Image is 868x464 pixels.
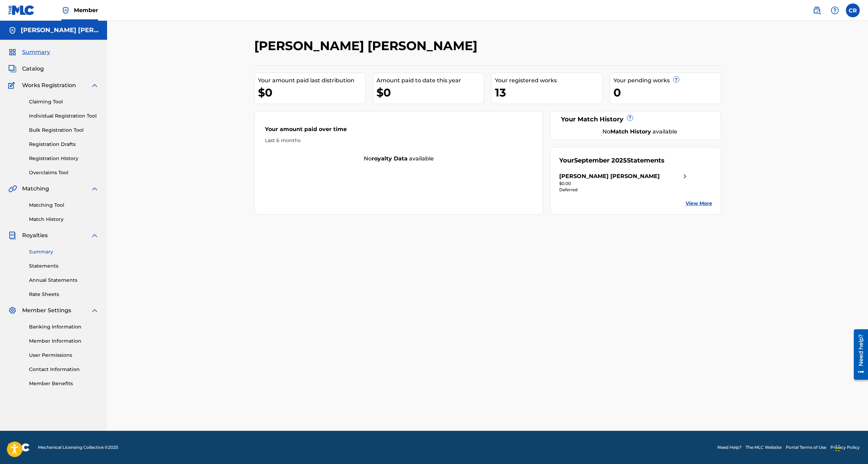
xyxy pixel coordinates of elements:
[254,38,481,54] h2: [PERSON_NAME] [PERSON_NAME]
[90,231,99,240] img: expand
[29,366,99,373] a: Contact Information
[29,277,99,284] a: Annual Statements
[61,6,70,15] img: Top Rightsholder
[22,65,44,73] span: Catalog
[22,185,49,193] span: Matching
[29,291,99,298] a: Rate Sheets
[29,127,99,134] a: Bulk Registration Tool
[568,128,712,136] div: No available
[21,26,99,34] h5: Carlos Mario Agudelo Marin
[8,26,17,35] img: Accounts
[836,438,840,458] div: Arrastrar
[29,216,99,223] a: Match History
[8,185,17,193] img: Matching
[495,85,602,100] div: 13
[831,6,839,15] img: help
[559,172,689,193] a: [PERSON_NAME] [PERSON_NAME]right chevron icon$0.00Deferred
[8,443,30,452] img: logo
[833,431,868,464] iframe: Chat Widget
[265,137,533,144] div: Last 6 months
[846,3,860,17] div: User Menu
[38,444,118,451] span: Mechanical Licensing Collective © 2025
[29,202,99,209] a: Matching Tool
[627,115,633,121] span: ?
[8,306,17,315] img: Member Settings
[559,115,712,124] div: Your Match History
[674,77,679,82] span: ?
[90,81,99,90] img: expand
[29,155,99,162] a: Registration History
[29,169,99,176] a: Overclaims Tool
[29,112,99,120] a: Individual Registration Tool
[29,352,99,359] a: User Permissions
[258,85,365,100] div: $0
[833,431,868,464] div: Widget de chat
[376,85,484,100] div: $0
[22,306,71,315] span: Member Settings
[22,48,50,56] span: Summary
[786,444,826,451] a: Portal Terms of Use
[717,444,742,451] a: Need Help?
[830,444,860,451] a: Privacy Policy
[90,185,99,193] img: expand
[8,231,17,240] img: Royalties
[258,76,365,85] div: Your amount paid last distribution
[22,231,48,240] span: Royalties
[29,380,99,387] a: Member Benefits
[90,306,99,315] img: expand
[29,323,99,331] a: Banking Information
[559,156,665,165] div: Your Statements
[29,262,99,270] a: Statements
[828,3,842,17] div: Help
[613,76,721,85] div: Your pending works
[686,200,712,207] a: View More
[255,155,543,163] div: No available
[29,98,99,105] a: Claiming Tool
[8,5,35,15] img: MLC Logo
[810,3,824,17] a: Public Search
[8,65,17,73] img: Catalog
[265,125,533,137] div: Your amount paid over time
[495,76,602,85] div: Your registered works
[559,180,689,187] div: $0.00
[613,85,721,100] div: 0
[559,172,660,180] div: [PERSON_NAME] [PERSON_NAME]
[8,48,50,56] a: SummarySummary
[8,48,17,56] img: Summary
[376,76,484,85] div: Amount paid to date this year
[29,248,99,256] a: Summary
[610,128,651,135] strong: Match History
[8,81,17,90] img: Works Registration
[74,6,98,14] span: Member
[813,6,821,15] img: search
[8,65,44,73] a: CatalogCatalog
[574,157,627,164] span: September 2025
[746,444,782,451] a: The MLC Website
[29,141,99,148] a: Registration Drafts
[559,187,689,193] div: Deferred
[372,155,408,162] strong: royalty data
[681,172,689,180] img: right chevron icon
[29,337,99,345] a: Member Information
[849,326,868,382] iframe: Resource Center
[22,81,76,90] span: Works Registration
